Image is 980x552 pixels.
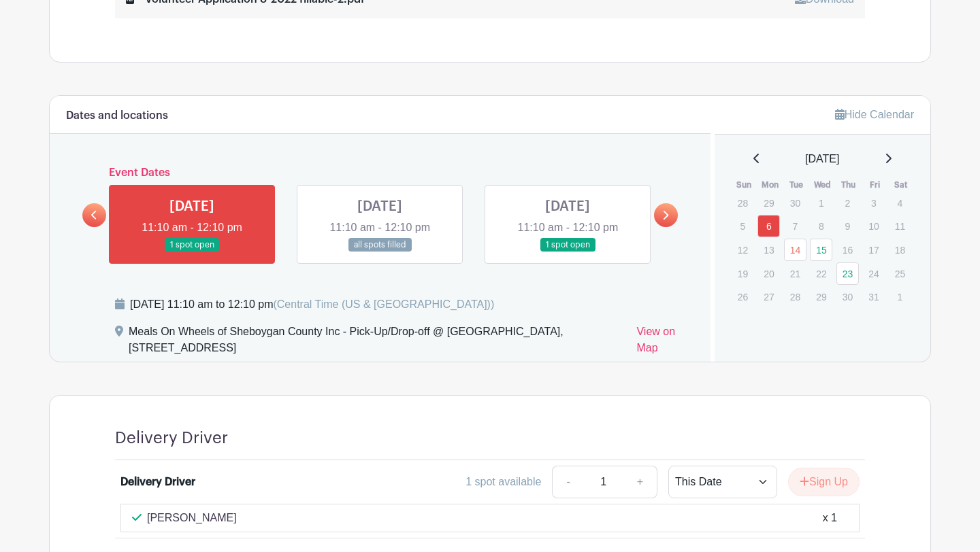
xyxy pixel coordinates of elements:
[889,286,911,307] p: 1
[823,510,837,526] div: x 1
[809,178,836,192] th: Wed
[120,474,195,490] div: Delivery Driver
[757,178,783,192] th: Mon
[888,178,915,192] th: Sat
[889,239,911,260] p: 18
[784,286,806,307] p: 28
[552,466,583,498] a: -
[862,263,885,284] p: 24
[106,167,654,179] h6: Event Dates
[732,286,754,307] p: 26
[66,109,168,122] h6: Dates and locations
[731,178,757,192] th: Sun
[810,239,832,261] a: 15
[757,192,780,213] p: 29
[130,296,494,313] div: [DATE] 11:10 am to 12:10 pm
[732,192,754,213] p: 28
[836,239,859,260] p: 16
[810,263,832,284] p: 22
[836,286,859,307] p: 30
[836,192,859,213] p: 2
[784,215,806,237] p: 7
[862,239,885,260] p: 17
[784,263,806,284] p: 21
[862,192,885,213] p: 3
[862,178,888,192] th: Fri
[784,239,806,261] a: 14
[757,286,780,307] p: 27
[757,263,780,284] p: 20
[889,192,911,213] p: 4
[465,474,541,490] div: 1 spot available
[836,262,859,285] a: 23
[115,428,228,448] h4: Delivery Driver
[757,215,780,237] a: 6
[862,286,885,307] p: 31
[810,286,832,307] p: 29
[862,215,885,237] p: 10
[889,215,911,237] p: 11
[732,215,754,237] p: 5
[889,263,911,284] p: 25
[836,215,859,237] p: 9
[835,109,914,120] a: Hide Calendar
[810,192,832,213] p: 1
[623,466,657,498] a: +
[273,298,494,310] span: (Central Time (US & [GEOGRAPHIC_DATA]))
[805,151,839,167] span: [DATE]
[757,239,780,260] p: 13
[810,215,832,237] p: 8
[836,178,862,192] th: Thu
[129,324,625,362] div: Meals On Wheels of Sheboygan County Inc - Pick-Up/Drop-off @ [GEOGRAPHIC_DATA], [STREET_ADDRESS]
[147,510,237,526] p: [PERSON_NAME]
[783,178,810,192] th: Tue
[732,239,754,260] p: 12
[636,324,693,362] a: View on Map
[784,192,806,213] p: 30
[732,263,754,284] p: 19
[788,468,860,496] button: Sign Up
